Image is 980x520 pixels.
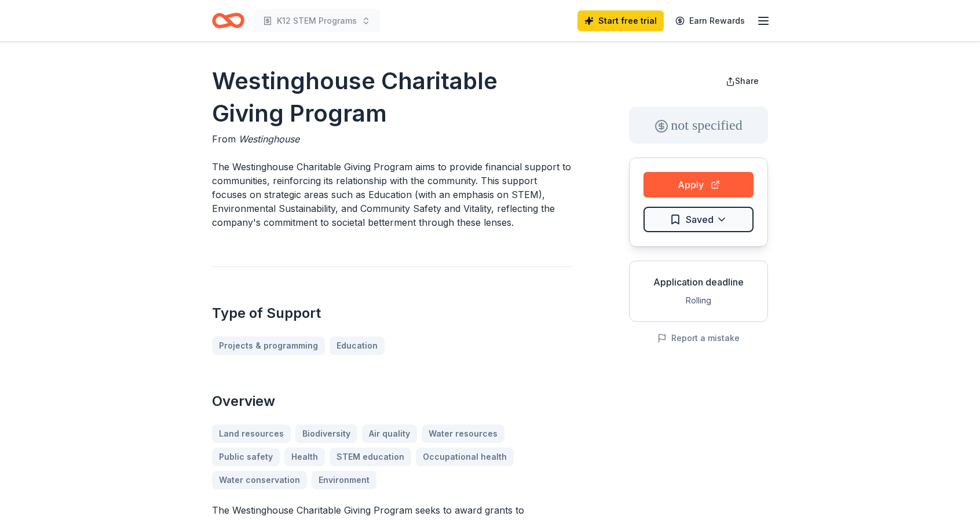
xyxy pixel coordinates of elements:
div: Rolling [639,294,758,307]
a: Earn Rewards [668,10,752,31]
h2: Overview [212,392,573,411]
span: Saved [686,212,714,227]
span: K12 STEM Programs [277,14,357,28]
a: Education [330,336,385,355]
h1: Westinghouse Charitable Giving Program [212,65,573,130]
button: Saved [643,207,754,232]
button: K12 STEM Programs [254,9,380,32]
h2: Type of Support [212,304,573,323]
p: The Westinghouse Charitable Giving Program aims to provide financial support to communities, rein... [212,160,573,229]
a: Projects & programming [212,336,325,355]
button: Apply [643,172,754,197]
div: not specified [629,107,768,144]
span: Westinghouse [239,133,299,145]
div: Application deadline [639,275,758,289]
div: From [212,132,573,146]
span: Share [735,76,759,86]
button: Share [716,69,768,93]
button: Report a mistake [657,331,740,345]
a: Start free trial [577,10,664,31]
a: Home [212,7,244,34]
